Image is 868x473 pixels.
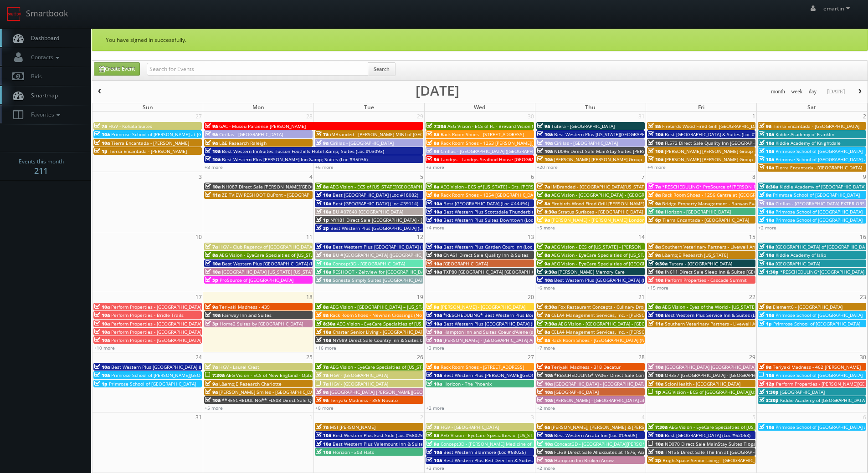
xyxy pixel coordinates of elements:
[316,244,331,250] span: 10a
[648,304,661,310] span: 8a
[665,372,774,378] span: OR337 [GEOGRAPHIC_DATA] - [GEOGRAPHIC_DATA]
[426,164,444,170] a: +3 more
[537,164,558,170] a: +20 more
[205,148,221,154] span: 10a
[443,372,678,378] span: Best Western Plus [PERSON_NAME][GEOGRAPHIC_DATA]/[PERSON_NAME][GEOGRAPHIC_DATA] (Loc #10397)
[441,148,553,154] span: Cirillas - [GEOGRAPHIC_DATA] ([GEOGRAPHIC_DATA])
[759,244,774,250] span: 10a
[426,192,439,198] span: 8a
[222,192,379,198] span: ZEITVIEW RESHOOT DuPont - [GEOGRAPHIC_DATA], [GEOGRAPHIC_DATA]
[776,217,863,223] span: Primrose School of [GEOGRAPHIC_DATA]
[759,269,779,275] span: 1:30p
[443,320,559,327] span: Best Western Plus [GEOGRAPHIC_DATA] (Loc #11187)
[648,277,663,283] span: 10a
[759,217,774,223] span: 10a
[316,364,329,370] span: 7a
[368,62,395,76] button: Search
[551,200,644,207] span: Firebirds Wood Fired Grill [PERSON_NAME]
[558,269,625,275] span: [PERSON_NAME] Memory Care
[26,34,59,42] span: Dashboard
[662,192,783,198] span: Rack Room Shoes - 1256 Centre at [GEOGRAPHIC_DATA]
[315,345,336,351] a: +16 more
[205,244,218,250] span: 7a
[441,140,576,146] span: Rack Room Shoes - 1253 [PERSON_NAME][GEOGRAPHIC_DATA]
[648,183,661,190] span: 7a
[205,140,218,146] span: 9a
[222,269,318,275] span: [GEOGRAPHIC_DATA] [US_STATE] [US_STATE]
[94,304,110,310] span: 10a
[94,312,110,318] span: 10a
[94,372,110,378] span: 10a
[648,372,663,378] span: 10a
[551,312,685,318] span: CELA4 Management Services, Inc. - [PERSON_NAME] Hyundai
[426,244,442,250] span: 10a
[316,192,331,198] span: 10a
[776,140,841,146] span: Kiddie Academy of Knightdale
[94,364,110,370] span: 10a
[426,183,439,190] span: 8a
[759,304,771,310] span: 9a
[316,372,329,378] span: 7a
[759,260,774,267] span: 10a
[551,217,661,223] span: [PERSON_NAME] - [PERSON_NAME] London Avalon
[333,209,403,215] span: BU #07840 [GEOGRAPHIC_DATA]
[426,209,442,215] span: 10a
[665,277,747,283] span: Perform Properties - Cascade Summit
[759,123,771,129] span: 9a
[648,123,661,129] span: 8a
[648,148,663,154] span: 10a
[426,260,442,267] span: 10a
[537,148,553,154] span: 10a
[665,269,791,275] span: IN611 Direct Sale Sleep Inn & Suites [GEOGRAPHIC_DATA]
[759,164,774,171] span: 10a
[558,209,671,215] span: Stratus Surfaces - [GEOGRAPHIC_DATA] Slab Gallery
[551,123,615,129] span: Tutera - [GEOGRAPHIC_DATA]
[443,312,619,318] span: *RESCHEDULING* Best Western Plus Boulder [GEOGRAPHIC_DATA] (Loc #06179)
[537,156,553,163] span: 10a
[665,148,847,154] span: [PERSON_NAME] [PERSON_NAME] Group - [GEOGRAPHIC_DATA] - [STREET_ADDRESS]
[537,364,550,370] span: 9a
[665,209,731,215] span: Horizon - [GEOGRAPHIC_DATA]
[205,131,218,137] span: 9a
[441,192,540,198] span: Rack Room Shoes - 1254 [GEOGRAPHIC_DATA]
[147,63,368,76] input: Search for Events
[316,209,331,215] span: 10a
[316,304,329,310] span: 8a
[94,337,110,343] span: 10a
[551,183,665,190] span: iMBranded - [GEOGRAPHIC_DATA][US_STATE] Toyota
[759,148,774,154] span: 10a
[558,320,679,327] span: AEG Vision - [GEOGRAPHIC_DATA] - [GEOGRAPHIC_DATA]
[537,123,550,129] span: 9a
[205,372,225,378] span: 7:30a
[426,200,442,207] span: 10a
[759,192,771,198] span: 9a
[648,209,663,215] span: 10a
[205,269,221,275] span: 10a
[111,312,184,318] span: Perform Properties - Bridle Trails
[316,225,329,231] span: 3p
[537,312,550,318] span: 7a
[443,217,553,223] span: Best Western Plus Suites Downtown (Loc #61037)
[205,260,221,267] span: 10a
[776,148,863,154] span: Primrose School of [GEOGRAPHIC_DATA]
[773,304,842,310] span: Element6 - [GEOGRAPHIC_DATA]
[537,209,557,215] span: 8:30a
[316,131,329,137] span: 7a
[426,269,442,275] span: 10a
[776,131,834,137] span: Kiddie Academy of Franklin
[316,320,335,327] span: 8:30a
[219,252,444,258] span: AEG Vision - EyeCare Specialties of [US_STATE] - [PERSON_NAME] Eyecare Associates - [PERSON_NAME]
[330,183,441,190] span: AEG Vision - ECS of [US_STATE][GEOGRAPHIC_DATA]
[537,372,553,378] span: 10a
[205,192,221,198] span: 11a
[537,224,555,231] a: +5 more
[537,244,550,250] span: 7a
[330,312,435,318] span: Rack Room Shoes - Newnan Crossings (No Rush)
[776,209,863,215] span: Primrose School of [GEOGRAPHIC_DATA]
[111,372,234,378] span: Primrose School of [PERSON_NAME][GEOGRAPHIC_DATA]
[648,217,661,223] span: 6p
[665,320,823,327] span: Southern Veterinary Partners - Livewell Animal Urgent Care of Goodyear
[551,260,730,267] span: AEG Vision - EyeCare Specialties of [GEOGRAPHIC_DATA] - Medfield Eye Associates
[648,381,663,387] span: 10a
[94,123,107,129] span: 7a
